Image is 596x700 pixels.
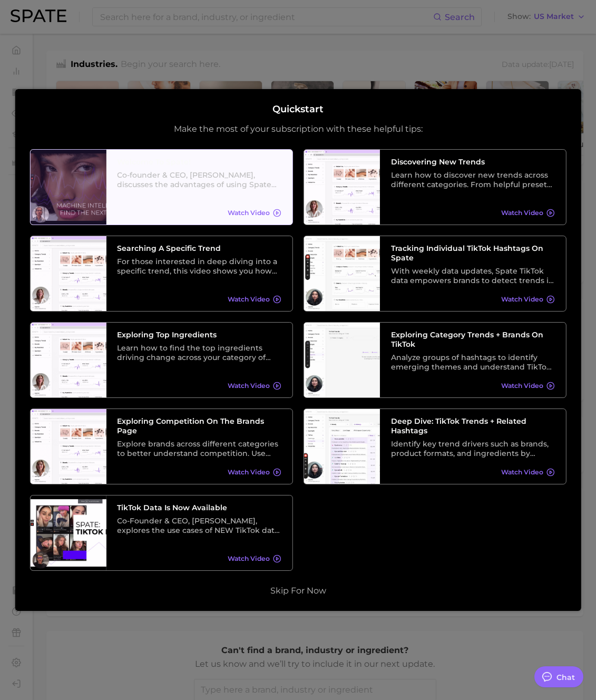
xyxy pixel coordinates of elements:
div: Analyze groups of hashtags to identify emerging themes and understand TikTok trends at a higher l... [391,353,555,372]
span: Watch Video [228,555,270,562]
h3: Exploring Category Trends + Brands on TikTok [391,330,555,349]
div: With weekly data updates, Spate TikTok data empowers brands to detect trends in the earliest stag... [391,266,555,285]
h3: Exploring Competition on the Brands Page [117,416,281,435]
h3: Discovering New Trends [391,157,555,167]
a: Tracking Individual TikTok Hashtags on SpateWith weekly data updates, Spate TikTok data empowers ... [304,236,566,312]
div: Learn how to find the top ingredients driving change across your category of choice. From broad c... [117,343,281,362]
h3: Tracking Individual TikTok Hashtags on Spate [391,244,555,262]
div: Co-founder & CEO, [PERSON_NAME], discusses the advantages of using Spate data as well as its vari... [117,170,281,189]
div: For those interested in deep diving into a specific trend, this video shows you how to search tre... [117,257,281,276]
h3: Searching A Specific Trend [117,244,281,253]
span: Watch Video [501,209,543,217]
a: Exploring Competition on the Brands PageExplore brands across different categories to better unde... [30,409,292,484]
h3: TikTok data is now available [117,503,281,512]
h2: Quickstart [272,104,324,115]
a: Exploring Category Trends + Brands on TikTokAnalyze groups of hashtags to identify emerging theme... [304,322,566,398]
a: Deep Dive: TikTok Trends + Related HashtagsIdentify key trend drivers such as brands, product for... [304,409,566,484]
a: Welcome to Spate!Co-founder & CEO, [PERSON_NAME], discusses the advantages of using Spate data as... [30,149,292,225]
span: Watch Video [228,209,270,217]
span: Watch Video [228,382,270,390]
span: Watch Video [501,468,543,476]
div: Learn how to discover new trends across different categories. From helpful preset filters to diff... [391,170,555,189]
div: Co-Founder & CEO, [PERSON_NAME], explores the use cases of NEW TikTok data and its relationship w... [117,516,281,535]
a: Discovering New TrendsLearn how to discover new trends across different categories. From helpful ... [304,149,566,225]
button: Skip for now [267,586,329,596]
span: Watch Video [501,382,543,390]
h3: Welcome to Spate! [117,157,281,167]
a: TikTok data is now availableCo-Founder & CEO, [PERSON_NAME], explores the use cases of NEW TikTok... [30,495,292,571]
span: Watch Video [228,468,270,476]
span: Watch Video [501,295,543,303]
a: Exploring Top IngredientsLearn how to find the top ingredients driving change across your categor... [30,322,292,398]
a: Searching A Specific TrendFor those interested in deep diving into a specific trend, this video s... [30,236,292,312]
h3: Exploring Top Ingredients [117,330,281,339]
div: Explore brands across different categories to better understand competition. Use different preset... [117,439,281,458]
span: Watch Video [228,295,270,303]
p: Make the most of your subscription with these helpful tips: [174,124,423,134]
div: Identify key trend drivers such as brands, product formats, and ingredients by leveraging a categ... [391,439,555,458]
h3: Deep Dive: TikTok Trends + Related Hashtags [391,416,555,435]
